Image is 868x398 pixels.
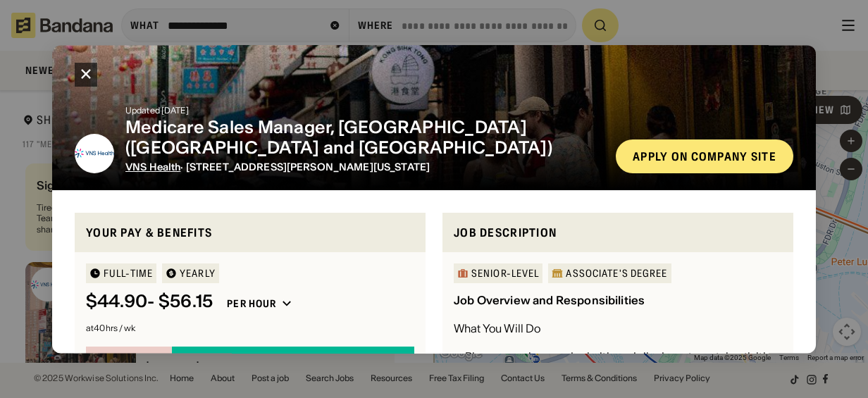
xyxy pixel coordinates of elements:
div: Job Description [454,224,782,242]
div: Per hour [227,298,276,311]
img: VNS Health logo [75,134,114,173]
div: What You Will Do [454,321,541,337]
div: Updated [DATE] [125,107,604,116]
div: · [STREET_ADDRESS][PERSON_NAME][US_STATE] [125,161,604,173]
div: at 40 hrs / wk [86,325,414,333]
div: YEARLY [180,269,216,279]
div: Medicare Sales Manager, [GEOGRAPHIC_DATA] ([GEOGRAPHIC_DATA] and [GEOGRAPHIC_DATA]) [125,118,604,159]
span: VNS Health [125,161,180,173]
div: Job Overview and Responsibilities [454,294,645,308]
div: Your pay & benefits [86,224,414,242]
div: Full-time [104,269,153,279]
div: Associate's Degree [566,269,667,279]
div: $ 44.90 - $56.15 [86,292,213,313]
div: Senior-Level [471,269,539,279]
div: Apply on company site [633,151,776,162]
div: Plans, organizes, and prioritizes daily departmental activities and ensures adequate/appropriate ... [465,349,782,383]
